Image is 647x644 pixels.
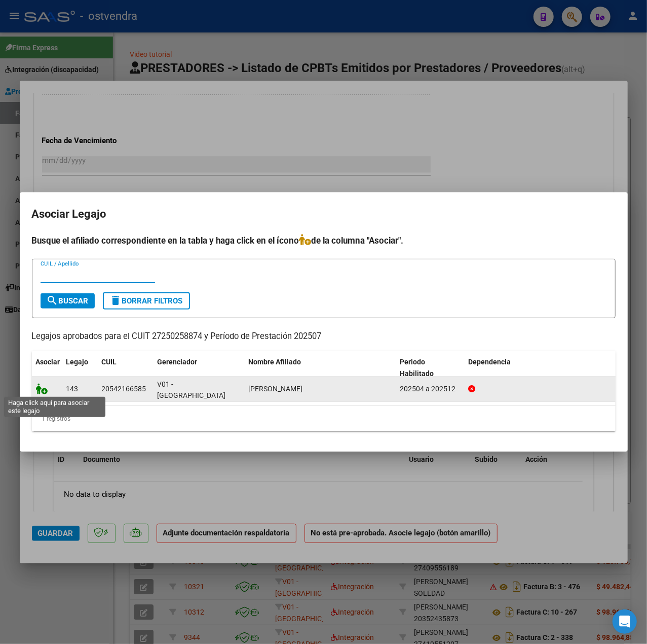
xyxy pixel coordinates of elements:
[102,358,117,366] span: CUIL
[613,609,637,634] div: Open Intercom Messenger
[32,406,616,431] div: 1 registros
[400,383,460,395] div: 202504 a 202512
[41,293,95,309] button: Buscar
[400,358,434,378] span: Periodo Habilitado
[468,358,511,366] span: Dependencia
[249,385,303,393] span: NIEVAS MAXIMILIANO LAUREANO
[158,358,198,366] span: Gerenciador
[32,234,616,247] h4: Busque el afiliado correspondiente en la tabla y haga click en el ícono de la columna "Asociar".
[103,292,190,310] button: Borrar Filtros
[66,358,89,366] span: Legajo
[110,294,122,307] mat-icon: delete
[66,385,79,393] span: 143
[62,351,98,385] datatable-header-cell: Legajo
[98,351,154,385] datatable-header-cell: CUIL
[249,358,301,366] span: Nombre Afiliado
[47,294,59,307] mat-icon: search
[36,358,60,366] span: Asociar
[32,205,616,224] h2: Asociar Legajo
[158,380,226,400] span: V01 - [GEOGRAPHIC_DATA]
[110,296,183,306] span: Borrar Filtros
[47,296,89,306] span: Buscar
[464,351,616,385] datatable-header-cell: Dependencia
[32,330,616,343] p: Legajos aprobados para el CUIT 27250258874 y Período de Prestación 202507
[102,383,146,395] div: 20542166585
[32,351,62,385] datatable-header-cell: Asociar
[154,351,245,385] datatable-header-cell: Gerenciador
[396,351,464,385] datatable-header-cell: Periodo Habilitado
[245,351,396,385] datatable-header-cell: Nombre Afiliado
